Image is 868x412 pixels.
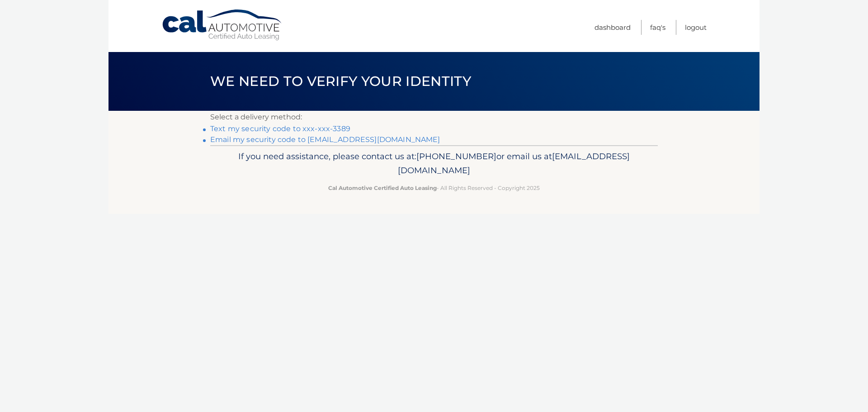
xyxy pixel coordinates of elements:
a: Text my security code to xxx-xxx-3389 [210,124,350,133]
p: Select a delivery method: [210,111,658,123]
span: We need to verify your identity [210,73,471,90]
a: FAQ's [650,20,665,35]
a: Dashboard [594,20,631,35]
a: Cal Automotive [161,9,283,41]
a: Email my security code to [EMAIL_ADDRESS][DOMAIN_NAME] [210,135,440,144]
strong: Cal Automotive Certified Auto Leasing [328,185,437,191]
p: If you need assistance, please contact us at: or email us at [216,149,652,178]
a: Logout [685,20,707,35]
p: - All Rights Reserved - Copyright 2025 [216,183,652,193]
span: [PHONE_NUMBER] [416,151,496,161]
